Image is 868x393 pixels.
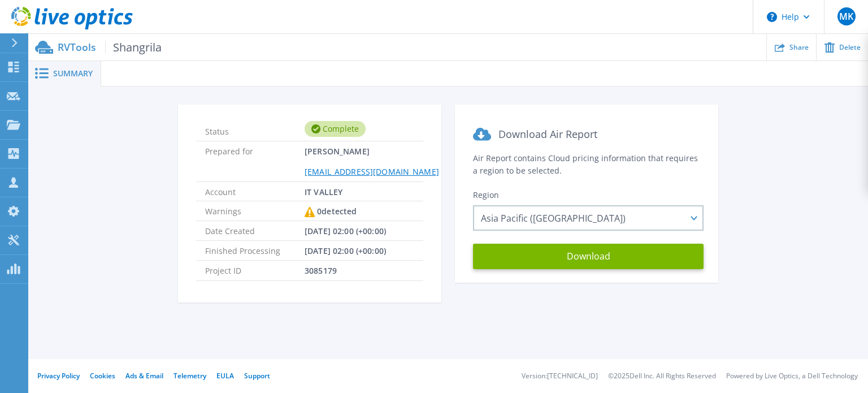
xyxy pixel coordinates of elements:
[205,261,305,280] span: Project ID
[216,371,234,381] a: EULA
[305,166,439,177] a: [EMAIL_ADDRESS][DOMAIN_NAME]
[205,141,305,181] span: Prepared for
[789,44,809,51] span: Share
[473,244,704,269] button: Download
[37,371,80,381] a: Privacy Policy
[305,241,386,260] span: [DATE] 02:00 (+00:00)
[726,373,858,380] li: Powered by Live Optics, a Dell Technology
[125,371,163,381] a: Ads & Email
[173,371,206,381] a: Telemetry
[58,41,162,54] p: RVTools
[105,41,162,54] span: Shangrila
[205,122,305,136] span: Status
[90,371,115,381] a: Cookies
[205,182,305,201] span: Account
[205,221,305,240] span: Date Created
[205,201,305,221] span: Warnings
[473,205,704,231] div: Asia Pacific ([GEOGRAPHIC_DATA])
[839,44,861,51] span: Delete
[522,373,598,380] li: Version: [TECHNICAL_ID]
[608,373,716,380] li: © 2025 Dell Inc. All Rights Reserved
[305,261,337,280] span: 3085179
[305,121,366,137] div: Complete
[305,141,439,181] span: [PERSON_NAME]
[53,70,93,77] span: Summary
[205,241,305,260] span: Finished Processing
[473,153,698,176] span: Air Report contains Cloud pricing information that requires a region to be selected.
[305,182,342,201] span: IT VALLEY
[839,12,853,21] span: MK
[473,189,499,200] span: Region
[244,371,270,381] a: Support
[305,221,386,240] span: [DATE] 02:00 (+00:00)
[305,201,357,222] div: 0 detected
[498,127,597,141] span: Download Air Report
